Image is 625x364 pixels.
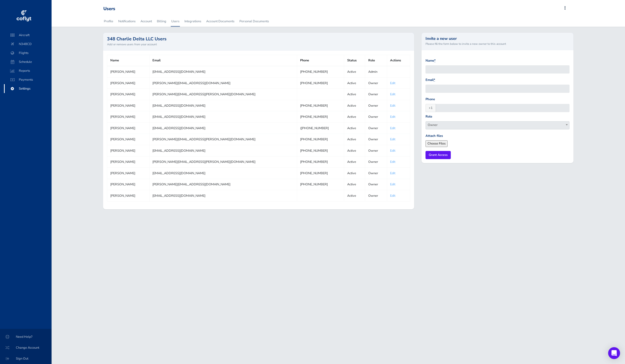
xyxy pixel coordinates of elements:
td: [EMAIL_ADDRESS][DOMAIN_NAME] [149,168,297,179]
div: Users [103,6,115,12]
span: Flights [9,49,47,57]
img: coflyt logo [16,9,32,24]
td: [EMAIL_ADDRESS][DOMAIN_NAME] [149,190,297,201]
a: Edit [390,137,395,142]
a: Users [171,16,180,27]
td: [PERSON_NAME] [107,89,149,100]
td: Owner [365,190,387,201]
span: Aircraft [9,31,47,40]
span: Owner [426,121,569,128]
h3: Invite a new user [426,37,569,41]
td: Owner [365,111,387,122]
label: Phone [426,97,435,102]
a: Notifications [118,16,136,27]
td: [PHONE_NUMBER] [297,100,344,111]
td: [EMAIL_ADDRESS][DOMAIN_NAME] [149,100,297,111]
label: Attach files [426,133,443,139]
td: ([PHONE_NUMBER] [297,122,344,134]
a: Edit [390,171,395,175]
td: [PERSON_NAME] [107,122,149,134]
td: Owner [365,100,387,111]
td: Active [344,156,365,168]
label: Email [426,77,435,83]
td: Owner [365,89,387,100]
a: Edit [390,194,395,198]
td: Active [344,111,365,122]
td: Active [344,168,365,179]
a: Edit [390,126,395,130]
td: Active [344,100,365,111]
th: Status [344,55,365,66]
a: Edit [390,92,395,97]
td: Owner [365,156,387,168]
span: Schedule [9,57,47,66]
td: [PERSON_NAME] [107,190,149,201]
small: Add or remove users from your account [107,42,410,47]
td: Owner [365,134,387,145]
span: Change Account [6,343,46,352]
td: Admin [365,66,387,77]
a: Account [140,16,152,27]
td: [PHONE_NUMBER] [297,179,344,190]
td: [EMAIL_ADDRESS][DOMAIN_NAME] [149,111,297,122]
td: Active [344,134,365,145]
th: Name [107,55,149,66]
td: [PERSON_NAME] [107,156,149,168]
span: N348CD [9,40,47,49]
td: [PERSON_NAME] [107,111,149,122]
td: [EMAIL_ADDRESS][DOMAIN_NAME] [149,145,297,156]
td: [PHONE_NUMBER] [297,156,344,168]
a: Personal Documents [239,16,269,27]
td: Active [344,77,365,89]
td: Owner [365,77,387,89]
td: Active [344,122,365,134]
td: Active [344,66,365,77]
abbr: required [434,78,435,82]
td: [PERSON_NAME][EMAIL_ADDRESS][PERSON_NAME][DOMAIN_NAME] [149,89,297,100]
td: [PERSON_NAME] [107,100,149,111]
td: Active [344,190,365,201]
td: [PHONE_NUMBER] [297,145,344,156]
span: +1 [426,104,436,112]
td: [PERSON_NAME] [107,134,149,145]
a: Integrations [184,16,202,27]
a: Edit [390,148,395,153]
td: Active [344,89,365,100]
span: Sign Out [6,354,46,363]
td: [PERSON_NAME] [107,66,149,77]
span: Reports [9,66,47,75]
span: Owner [426,121,569,129]
a: Account Documents [206,16,235,27]
td: [PERSON_NAME][EMAIL_ADDRESS][PERSON_NAME][DOMAIN_NAME] [149,134,297,145]
a: Edit [390,81,395,85]
label: Name [426,58,436,63]
a: Billing [156,16,167,27]
th: Phone [297,55,344,66]
span: Payments [9,75,47,84]
td: [PHONE_NUMBER] [297,111,344,122]
td: Owner [365,145,387,156]
a: Edit [390,160,395,164]
td: [PERSON_NAME] [107,145,149,156]
a: Edit [390,115,395,119]
input: Grant Access [426,151,451,159]
td: [PERSON_NAME] [107,179,149,190]
td: Owner [365,179,387,190]
th: Actions [387,55,410,66]
td: Owner [365,122,387,134]
td: Active [344,145,365,156]
label: Role [426,114,432,119]
td: [PERSON_NAME] [107,168,149,179]
td: [PHONE_NUMBER] [297,168,344,179]
td: [PERSON_NAME][EMAIL_ADDRESS][DOMAIN_NAME] [149,77,297,89]
td: [EMAIL_ADDRESS][DOMAIN_NAME] [149,122,297,134]
td: [PHONE_NUMBER] [297,77,344,89]
span: Need Help? [6,332,46,341]
th: Role [365,55,387,66]
td: [PERSON_NAME][EMAIL_ADDRESS][PERSON_NAME][DOMAIN_NAME] [149,156,297,168]
td: [PERSON_NAME][EMAIL_ADDRESS][DOMAIN_NAME] [149,179,297,190]
td: [PHONE_NUMBER] [297,66,344,77]
span: Settings [9,84,47,93]
td: [EMAIL_ADDRESS][DOMAIN_NAME] [149,66,297,77]
div: Open Intercom Messenger [608,347,620,359]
